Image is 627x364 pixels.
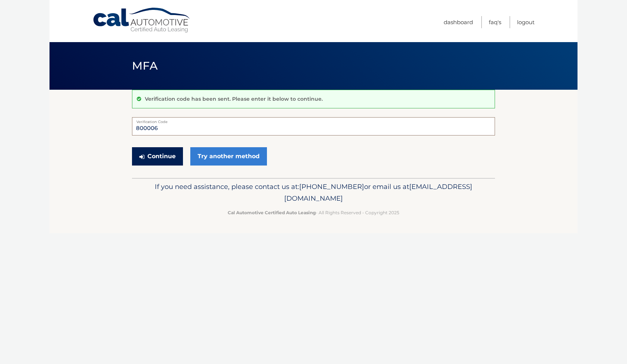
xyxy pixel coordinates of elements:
[137,181,490,204] p: If you need assistance, please contact us at: or email us at
[145,96,323,102] p: Verification code has been sent. Please enter it below to continue.
[228,210,316,215] strong: Cal Automotive Certified Auto Leasing
[132,117,495,135] input: Verification Code
[284,182,472,203] span: [EMAIL_ADDRESS][DOMAIN_NAME]
[299,182,364,191] span: [PHONE_NUMBER]
[190,147,267,166] a: Try another method
[444,16,473,28] a: Dashboard
[489,16,501,28] a: FAQ's
[137,209,490,216] p: - All Rights Reserved - Copyright 2025
[132,147,183,166] button: Continue
[132,117,495,123] label: Verification Code
[132,59,158,73] span: MFA
[517,16,535,28] a: Logout
[92,7,191,33] a: Cal Automotive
